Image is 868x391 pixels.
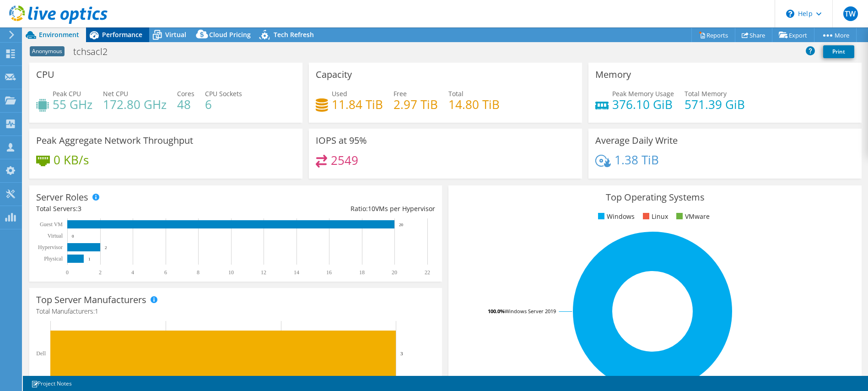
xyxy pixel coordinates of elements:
text: Virtual [48,233,63,239]
h4: 1.38 TiB [615,155,659,165]
h3: Average Daily Write [595,136,678,146]
a: More [814,28,857,42]
tspan: Windows Server 2019 [505,308,556,315]
h3: Memory [595,70,631,80]
h3: IOPS at 95% [316,136,367,146]
div: Total Servers: [36,204,236,214]
h4: 376.10 GiB [612,99,674,109]
span: Peak Memory Usage [612,89,674,98]
h4: 14.80 TiB [448,99,500,109]
text: 1 [88,257,91,261]
text: Dell [36,350,46,357]
h4: 0 KB/s [54,155,89,165]
text: 4 [131,269,134,276]
h4: 55 GHz [53,99,92,109]
h4: 172.80 GHz [103,99,167,109]
h3: Top Operating Systems [455,192,854,202]
span: Used [332,89,347,98]
text: 16 [326,269,332,276]
text: Guest VM [40,221,63,228]
text: 0 [66,269,69,276]
a: Print [823,45,854,58]
a: Export [772,28,814,42]
span: 3 [78,204,81,213]
h1: tchsacl2 [69,47,122,57]
h3: CPU [36,70,54,80]
h3: Top Server Manufacturers [36,295,146,305]
text: 0 [72,234,74,239]
span: Cores [177,89,194,98]
text: 12 [261,269,266,276]
span: Tech Refresh [274,30,314,39]
h4: 2.97 TiB [394,99,438,109]
a: Share [735,28,772,42]
text: Physical [44,255,63,262]
text: Hypervisor [38,244,63,250]
text: 20 [392,269,397,276]
span: 10 [368,204,375,213]
li: Linux [641,212,668,222]
span: Net CPU [103,89,128,98]
span: Total [448,89,464,98]
div: Ratio: VMs per Hypervisor [236,204,435,214]
span: TW [843,6,858,21]
text: 8 [197,269,199,276]
text: 2 [105,245,107,250]
tspan: 100.0% [488,308,505,315]
span: Free [394,89,407,98]
text: 3 [400,351,403,356]
h4: 6 [205,99,242,109]
a: Reports [691,28,735,42]
span: Performance [102,30,142,39]
text: 6 [164,269,167,276]
h3: Capacity [316,70,352,80]
text: 10 [228,269,234,276]
span: Total Memory [685,89,727,98]
h4: 11.84 TiB [332,99,383,109]
h4: Total Manufacturers: [36,306,435,316]
text: 14 [294,269,299,276]
span: CPU Sockets [205,89,242,98]
h4: 571.39 GiB [685,99,745,109]
span: Environment [39,30,79,39]
h3: Server Roles [36,192,88,202]
span: 1 [95,307,98,315]
li: VMware [674,212,710,222]
h4: 2549 [331,155,358,165]
h4: 48 [177,99,194,109]
text: 2 [99,269,102,276]
a: Project Notes [25,378,78,389]
h3: Peak Aggregate Network Throughput [36,136,193,146]
span: Virtual [165,30,186,39]
text: 20 [399,223,404,227]
span: Anonymous [30,46,65,56]
svg: \n [786,10,794,18]
span: Cloud Pricing [209,30,251,39]
text: 22 [425,269,430,276]
text: 18 [359,269,365,276]
span: Peak CPU [53,89,81,98]
li: Windows [596,212,635,222]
